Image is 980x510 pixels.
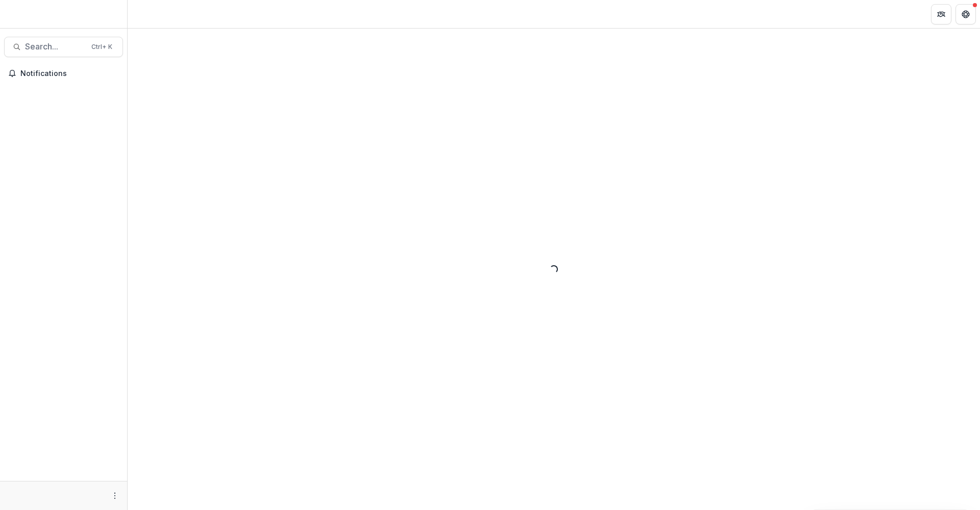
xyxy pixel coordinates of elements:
button: Notifications [4,65,123,82]
button: More [109,490,121,502]
div: Ctrl + K [89,41,114,53]
button: Get Help [955,4,976,24]
button: Search... [4,37,123,57]
span: Search... [25,42,85,52]
button: Partners [931,4,951,24]
span: Notifications [20,69,119,78]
